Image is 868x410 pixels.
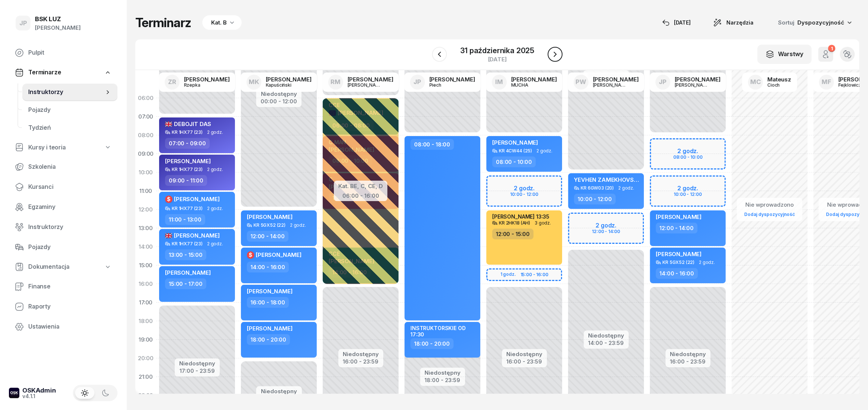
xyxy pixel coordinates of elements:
div: Niedostępny [506,351,542,357]
a: RM[PERSON_NAME][PERSON_NAME] [322,72,399,92]
div: [PERSON_NAME] [184,77,230,82]
div: 11:00 [135,182,156,200]
div: 13:00 [135,219,156,238]
a: MK[PERSON_NAME]Kapuściński [241,72,317,92]
div: [PERSON_NAME] [348,77,393,82]
a: Kursanci [9,178,117,196]
div: Niedostępny [670,351,706,357]
span: [PERSON_NAME] [174,196,220,203]
div: 15:00 [135,256,156,275]
div: 08:00 - 18:00 [410,139,454,150]
span: Pojazdy [28,105,112,115]
div: 16:00 - 18:00 [247,297,289,308]
span: MF [822,79,831,85]
div: [DATE] [662,18,691,27]
a: IM[PERSON_NAME]MUCHA [486,72,563,92]
div: 09:00 [135,145,156,163]
button: Niedostępny18:00 - 23:59 [425,368,461,385]
div: 12:00 [135,200,156,219]
span: Terminarze [28,68,61,77]
button: Kat. BE, C, CE, D06:00 - 16:00 [338,181,383,199]
span: [PERSON_NAME] [165,158,211,165]
span: 2 godz. [207,206,223,211]
div: KR 1HX77 (23) [172,167,203,172]
div: Niedostępny [261,91,297,97]
div: 12:00 - 14:00 [247,231,288,242]
div: [PERSON_NAME] [348,83,383,87]
a: Ustawienia [9,318,117,336]
a: Szkolenia [9,158,117,176]
div: 12:00 - 15:00 [492,229,533,239]
button: Niedostępny16:00 - 23:59 [343,350,379,366]
div: Niedostępny [343,351,379,357]
div: 14:00 - 16:00 [247,262,289,272]
div: [DATE] [460,57,534,62]
div: [PERSON_NAME] [593,77,639,82]
div: KR 1HX77 (23) [172,206,203,211]
div: 10:00 [135,163,156,182]
span: Tydzień [28,123,112,133]
button: Niedostępny14:00 - 23:59 [588,331,624,348]
button: Kat. B [200,15,242,30]
button: Nie wprowadzonoDodaj dyspozycyjność [741,198,798,220]
a: Raporty [9,298,117,316]
div: 06:00 [135,89,156,107]
span: DEBOJIT DAS [165,120,211,127]
img: logo-xs-dark@2x.png [9,388,19,398]
button: Niedostępny16:00 - 23:59 [670,350,706,366]
div: 11:00 - 13:00 [165,214,205,225]
div: KR 5GX52 (22) [254,223,285,227]
div: 1 [828,45,835,52]
span: $ [167,197,171,202]
span: [PERSON_NAME] [247,288,293,295]
a: Dodaj dyspozycyjność [741,210,798,219]
span: 2 godz. [536,148,552,154]
div: BSK LUZ [35,16,81,22]
div: 13:00 - 15:00 [165,249,206,260]
span: JP [413,79,421,85]
a: Terminarze [9,64,117,81]
div: [PERSON_NAME] [429,77,475,82]
span: [PERSON_NAME] [247,325,293,332]
div: Cioch [767,83,791,87]
div: 12:00 - 14:00 [656,223,697,233]
span: 2 godz. [207,241,223,246]
a: PW[PERSON_NAME][PERSON_NAME] [568,72,645,92]
a: JP[PERSON_NAME]Piech [404,72,481,92]
span: JP [659,79,667,85]
div: Niedostępny [588,333,624,338]
div: [PERSON_NAME] [266,77,312,82]
div: 00:00 - 12:00 [261,97,297,104]
a: Instruktorzy [9,218,117,236]
span: ZR [168,79,176,85]
span: Kursy i teoria [28,143,66,152]
div: 07:00 [135,107,156,126]
div: 18:00 [135,312,156,330]
span: MK [249,79,259,85]
span: PW [575,79,586,85]
div: 18:00 - 20:00 [410,338,454,349]
h1: Terminarz [135,16,191,29]
div: Niedostępny [425,370,461,375]
div: 18:00 - 20:00 [247,334,290,345]
span: RM [330,79,341,85]
div: KR 1HX77 (23) [172,130,203,135]
span: Pulpit [28,48,112,58]
span: [PERSON_NAME] [165,269,211,276]
div: [PERSON_NAME] 13:35 [492,213,549,220]
span: Szkolenia [28,162,112,172]
span: 2 godz. [618,185,634,191]
button: Niedostępny20:00 - 23:59 [261,387,297,403]
div: [PERSON_NAME] [675,83,710,87]
div: 16:00 - 23:59 [670,357,706,365]
div: KR 4CW44 (25) [499,148,532,153]
div: 17:00 [135,293,156,312]
a: Finanse [9,278,117,296]
div: 07:00 - 09:00 [165,138,210,149]
div: Nie wprowadzono [741,200,798,210]
div: Niedostępny [261,388,297,394]
span: [PERSON_NAME] [247,213,293,220]
span: [PERSON_NAME] [256,251,301,258]
div: INSTRUKTORSKIE OD 17:30 [410,325,476,338]
div: KR 6GW03 (20) [581,185,614,190]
